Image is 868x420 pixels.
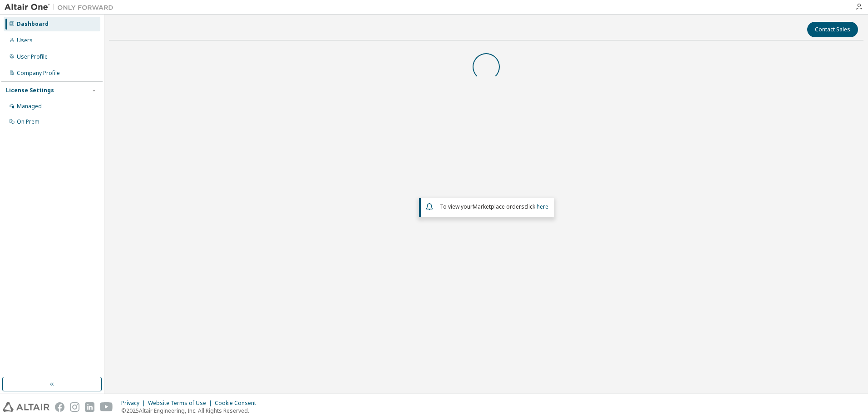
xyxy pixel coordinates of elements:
[17,103,42,110] div: Managed
[55,402,64,412] img: facebook.svg
[85,402,94,412] img: linkedin.svg
[121,407,261,415] p: © 2025 Altair Engineering, Inc. All Rights Reserved.
[537,203,548,210] a: here
[100,402,113,412] img: youtube.svg
[3,402,49,412] img: altair_logo.svg
[6,87,54,94] div: License Settings
[148,400,215,407] div: Website Terms of Use
[473,203,524,210] em: Marketplace orders
[17,37,33,44] div: Users
[17,118,39,125] div: On Prem
[70,402,79,412] img: instagram.svg
[215,400,261,407] div: Cookie Consent
[807,22,858,37] button: Contact Sales
[440,203,548,210] span: To view your click
[17,53,48,60] div: User Profile
[5,3,118,12] img: Altair One
[121,400,148,407] div: Privacy
[17,70,60,77] div: Company Profile
[17,20,49,28] div: Dashboard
